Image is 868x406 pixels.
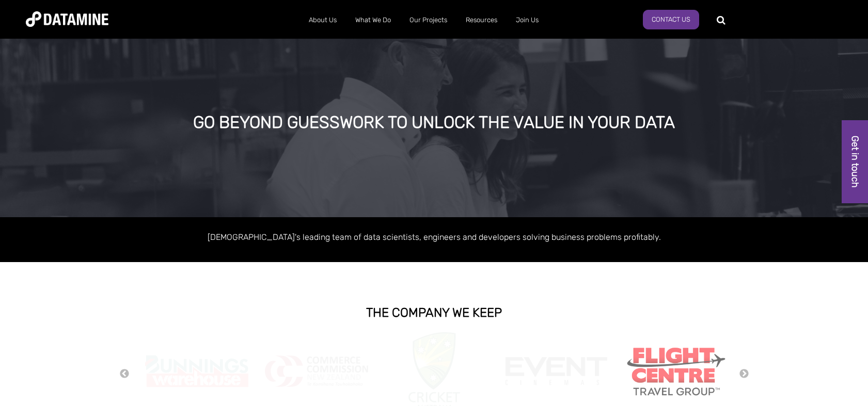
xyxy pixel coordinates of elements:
[400,7,456,34] a: Our Projects
[624,345,728,398] img: Flight Centre
[456,7,507,34] a: Resources
[643,10,699,29] a: Contact Us
[366,305,502,320] strong: THE COMPANY WE KEEP
[842,120,868,203] a: Get in touch
[299,7,346,34] a: About Us
[504,356,608,386] img: event cinemas
[26,11,108,27] img: Datamine
[100,113,768,132] div: GO BEYOND GUESSWORK TO UNLOCK THE VALUE IN YOUR DATA
[140,230,729,244] p: [DEMOGRAPHIC_DATA]'s leading team of data scientists, engineers and developers solving business p...
[119,368,130,380] button: Previous
[739,368,749,380] button: Next
[265,355,368,387] img: commercecommission
[346,7,400,34] a: What We Do
[507,7,548,34] a: Join Us
[145,352,248,391] img: Bunnings Warehouse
